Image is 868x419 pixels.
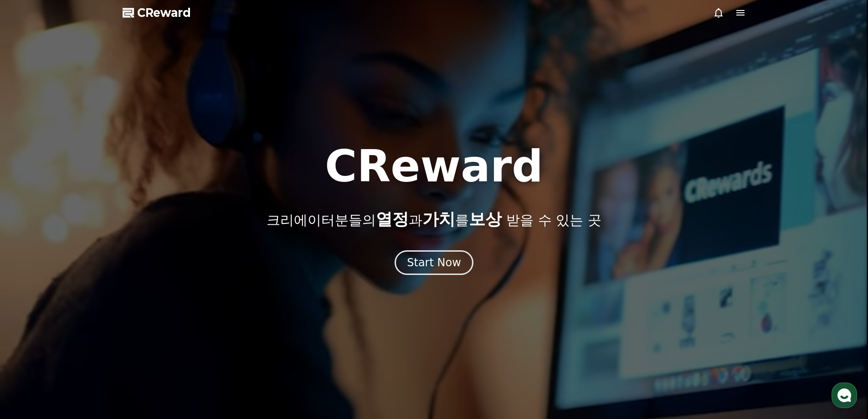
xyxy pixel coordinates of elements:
span: 가치 [422,210,455,228]
a: 대화 [60,289,118,312]
h1: CReward [325,145,543,188]
span: CReward [137,5,191,20]
a: Start Now [395,259,473,268]
a: CReward [123,5,191,20]
span: 홈 [29,303,34,310]
span: 보상 [469,210,502,228]
button: Start Now [395,250,473,275]
span: 열정 [376,210,409,228]
span: 대화 [83,303,94,310]
span: 설정 [141,303,152,310]
a: 설정 [118,289,175,312]
a: 홈 [3,289,60,312]
div: Start Now [407,255,461,270]
p: 크리에이터분들의 과 를 받을 수 있는 곳 [267,210,601,228]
